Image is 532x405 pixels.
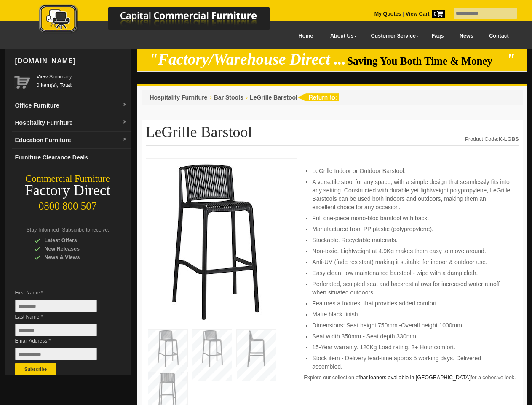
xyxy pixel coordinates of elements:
[37,73,127,81] a: View Summary
[15,324,97,336] input: Last Name *
[150,163,277,320] img: LeGrille Barstool
[432,10,445,18] span: 0
[312,269,510,277] li: Easy clean, low maintenance barstool - wipe with a damp cloth.
[15,289,110,297] span: First Name *
[16,4,310,38] a: Capital Commercial Furniture Logo
[16,4,310,35] img: Capital Commercial Furniture Logo
[506,51,515,68] em: "
[406,11,445,17] strong: View Cart
[5,185,131,197] div: Factory Direct
[312,258,510,266] li: Anti-UV (fade resistant) making it suitable for indoor & outdoor use.
[37,73,127,88] span: 0 item(s), Total:
[312,236,510,244] li: Stackable. Recyclable materials.
[12,97,131,114] a: Office Furnituredropdown
[312,167,510,175] li: LeGrille Indoor or Outdoor Barstool.
[374,11,401,17] a: My Quotes
[27,227,59,233] span: Stay Informed
[146,124,519,146] h1: LeGrille Barstool
[465,135,519,143] div: Product Code:
[321,27,361,46] a: About Us
[15,348,97,360] input: Email Address *
[250,94,297,101] a: LeGrille Barstool
[15,363,56,375] button: Subscribe
[499,136,519,142] strong: K-LGBS
[122,137,127,142] img: dropdown
[12,132,131,149] a: Education Furnituredropdown
[424,27,452,46] a: Faqs
[312,343,510,351] li: 15-Year warranty. 120Kg Load rating. 2+ Hour comfort.
[15,313,110,321] span: Last Name *
[312,310,510,319] li: Matte black finish.
[312,321,510,329] li: Dimensions: Seat height 750mm -Overall height 1000mm
[214,94,243,101] a: Bar Stools
[149,51,346,68] em: "Factory/Warehouse Direct ...
[15,337,110,345] span: Email Address *
[312,280,510,297] li: Perforated, sculpted seat and backrest allows for increased water runoff when situated outdoors.
[481,27,516,46] a: Contact
[347,55,505,67] span: Saving You Both Time & Money
[12,149,131,166] a: Furniture Clearance Deals
[15,300,97,312] input: First Name *
[304,373,519,382] p: Explore our collection of for a cohesive look.
[312,332,510,340] li: Seat width 350mm - Seat depth 330mm.
[209,93,211,102] li: ›
[312,299,510,308] li: Features a footrest that provides added comfort.
[312,178,510,211] li: A versatile stool for any space, with a simple design that seamlessly fits into any setting. Cons...
[5,173,131,185] div: Commercial Furniture
[452,27,481,46] a: News
[62,227,109,233] span: Subscribe to receive:
[122,120,127,125] img: dropdown
[297,93,339,101] img: return to
[5,196,131,212] div: 0800 800 507
[312,225,510,233] li: Manufactured from PP plastic (polypropylene).
[312,214,510,222] li: Full one-piece mono-bloc barstool with back.
[34,236,114,245] div: Latest Offers
[312,247,510,255] li: Non-toxic. Lightweight at 4.9Kg makes them easy to move around.
[360,375,471,381] a: bar leaners available in [GEOGRAPHIC_DATA]
[246,93,248,102] li: ›
[12,49,131,74] div: [DOMAIN_NAME]
[34,253,114,262] div: News & Views
[12,114,131,132] a: Hospitality Furnituredropdown
[361,27,423,46] a: Customer Service
[404,11,445,17] a: View Cart0
[34,245,114,253] div: New Releases
[122,103,127,108] img: dropdown
[150,94,208,101] a: Hospitality Furniture
[312,354,510,371] li: Stock item - Delivery lead-time approx 5 working days. Delivered assembled.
